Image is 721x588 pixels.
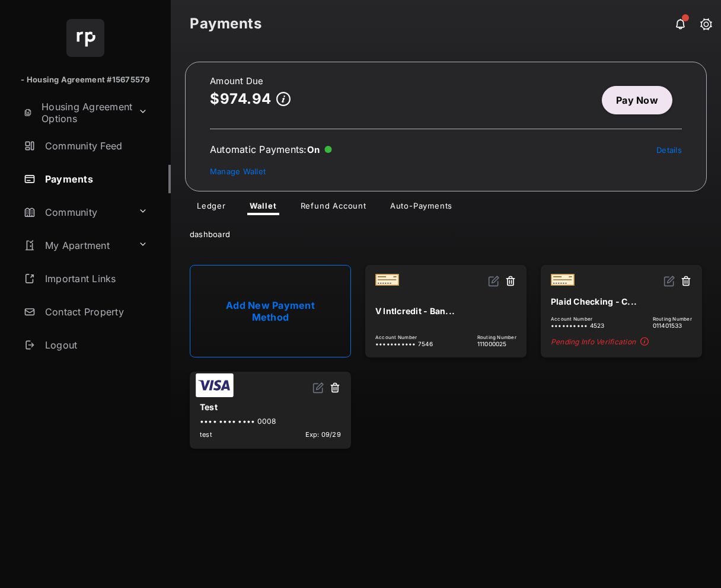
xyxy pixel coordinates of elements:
span: Exp: 09/29 [305,430,341,439]
p: $974.94 [210,91,272,107]
a: Community [19,198,133,226]
a: Details [656,145,682,155]
a: Ledger [187,201,235,215]
div: •••• •••• •••• 0008 [200,417,341,426]
span: test [200,430,212,439]
span: Routing Number [653,316,692,322]
strong: Payments [190,17,261,31]
a: Community Feed [19,132,171,160]
a: Contact Property [19,298,171,326]
span: Pending Info Verification [551,337,692,347]
div: V Intlcredit - Ban... [375,301,516,321]
span: ••••••••••• 7546 [375,340,433,347]
span: Account Number [375,334,433,340]
span: 111000025 [477,340,516,347]
a: Logout [19,331,171,359]
a: My Apartment [19,231,133,260]
span: 011401533 [653,322,692,329]
img: svg+xml;base64,PHN2ZyB2aWV3Qm94PSIwIDAgMjQgMjQiIHdpZHRoPSIxNiIgaGVpZ2h0PSIxNiIgZmlsbD0ibm9uZSIgeG... [663,275,675,287]
p: - Housing Agreement #15675579 [21,74,149,86]
a: Add New Payment Method [190,265,351,357]
img: svg+xml;base64,PHN2ZyB2aWV3Qm94PSIwIDAgMjQgMjQiIHdpZHRoPSIxNiIgaGVpZ2h0PSIxNiIgZmlsbD0ibm9uZSIgeG... [312,382,324,394]
a: Manage Wallet [210,167,266,176]
a: Auto-Payments [381,201,462,215]
div: dashboard [171,215,721,248]
span: Routing Number [477,334,516,340]
h2: Amount Due [210,76,291,86]
img: svg+xml;base64,PHN2ZyB2aWV3Qm94PSIwIDAgMjQgMjQiIHdpZHRoPSIxNiIgaGVpZ2h0PSIxNiIgZmlsbD0ibm9uZSIgeG... [488,275,500,287]
span: Account Number [551,316,605,322]
a: Payments [19,165,171,193]
a: Important Links [19,264,152,293]
a: Refund Account [291,201,376,215]
a: Wallet [240,201,286,215]
div: Automatic Payments : [210,143,332,155]
div: Plaid Checking - C... [551,292,692,311]
img: svg+xml;base64,PHN2ZyB4bWxucz0iaHR0cDovL3d3dy53My5vcmcvMjAwMC9zdmciIHdpZHRoPSI2NCIgaGVpZ2h0PSI2NC... [66,19,104,57]
a: Housing Agreement Options [19,98,133,127]
div: Test [200,397,341,417]
span: •••••••••• 4523 [551,322,605,329]
span: On [307,144,320,155]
